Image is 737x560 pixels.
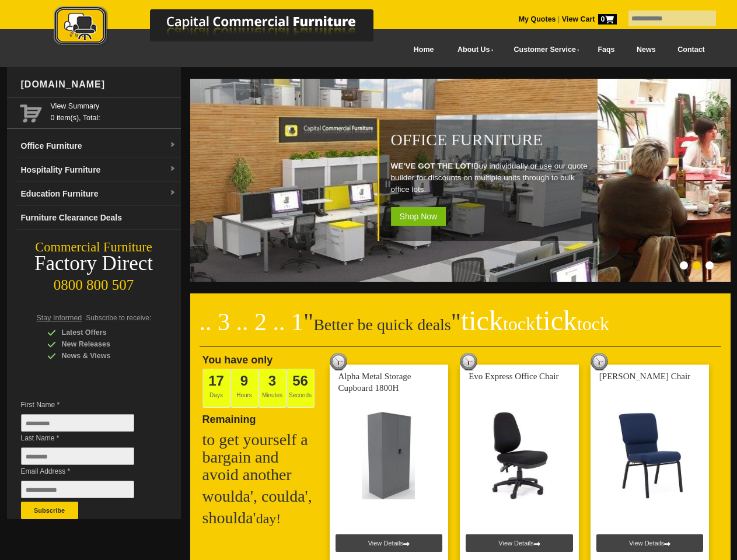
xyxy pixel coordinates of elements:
span: You have only [202,354,273,366]
li: Page dot 3 [705,261,714,269]
a: Contact [666,37,715,63]
a: Furniture Clearance Deals [16,206,181,230]
span: 3 [268,373,276,388]
a: Office Furnituredropdown [16,134,181,158]
span: First Name * [21,399,152,411]
div: Factory Direct [7,256,181,272]
a: Faqs [587,37,626,63]
span: tock [577,313,609,334]
span: Last Name * [21,432,152,444]
span: 56 [292,373,308,388]
div: Commercial Furniture [7,239,181,256]
div: New Releases [47,338,158,350]
p: Buy individually or use our quote builder for discounts on multiple units through to bulk office ... [391,160,592,195]
span: day! [256,511,281,526]
h2: woulda', coulda', [202,488,319,505]
h2: to get yourself a bargain and avoid another [202,431,319,484]
button: Subscribe [21,502,78,519]
span: Seconds [287,369,315,408]
span: 0 item(s), Total: [51,100,176,122]
a: About Us [445,37,501,63]
div: 0800 800 507 [7,271,181,293]
span: " [303,309,313,335]
span: .. 3 .. 2 .. 1 [200,309,304,335]
span: tock [503,313,535,334]
a: Hospitality Furnituredropdown [16,158,181,182]
h2: Better be quick deals [200,312,721,347]
a: View Summary [51,100,176,112]
li: Page dot 2 [693,261,701,269]
span: 9 [240,373,248,388]
span: Minutes [259,369,287,408]
img: dropdown [169,166,176,173]
span: Remaining [202,409,256,425]
a: View Cart0 [560,15,616,23]
strong: View Cart [562,15,617,23]
span: 0 [598,14,617,24]
a: Capital Commercial Furniture Logo [22,6,430,52]
img: tick tock deal clock [460,353,477,370]
a: Customer Service [501,37,586,63]
li: Page dot 1 [680,261,688,269]
span: Subscribe to receive: [86,314,151,322]
span: Email Address * [21,466,152,477]
h1: Office Furniture [391,131,592,149]
img: Office Furniture [57,79,600,282]
input: Email Address * [21,481,134,498]
input: Last Name * [21,447,134,465]
a: My Quotes [519,15,556,23]
img: tick tock deal clock [330,353,347,370]
div: [DOMAIN_NAME] [16,67,181,102]
span: Days [202,369,230,408]
input: First Name * [21,414,134,432]
img: dropdown [169,142,176,149]
img: tick tock deal clock [591,353,608,370]
div: Latest Offers [47,327,158,338]
span: Hours [230,369,259,408]
span: Stay Informed [37,314,82,322]
span: " [451,309,609,335]
img: Capital Commercial Furniture Logo [22,6,430,48]
div: News & Views [47,350,158,362]
strong: WE'VE GOT THE LOT! [391,162,474,170]
span: Shop Now [391,207,446,226]
span: 17 [208,373,224,388]
span: tick tick [461,305,609,336]
h2: shoulda' [202,509,319,527]
a: Education Furnituredropdown [16,182,181,206]
a: News [626,37,666,63]
img: dropdown [169,190,176,197]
